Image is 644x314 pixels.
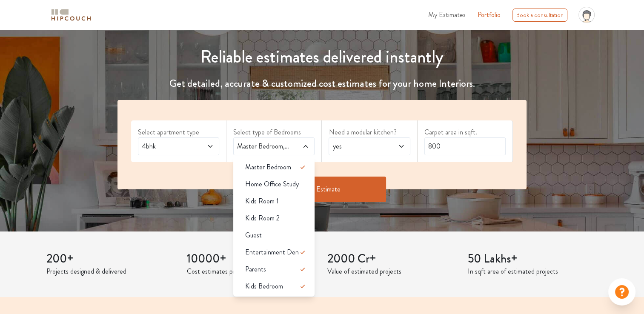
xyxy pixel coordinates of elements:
label: Carpet area in sqft. [424,127,506,137]
h3: 50 Lakhs+ [468,252,598,266]
span: Guest [245,230,262,240]
span: logo-horizontal.svg [50,6,92,25]
button: Get Estimate [258,177,386,202]
p: Projects designed & delivered [46,266,177,277]
span: yes [331,141,386,151]
span: Kids Bedroom [245,281,283,291]
h1: Reliable estimates delivered instantly [112,47,532,67]
p: Value of estimated projects [327,266,458,277]
label: Select apartment type [138,127,219,137]
h4: Get detailed, accurate & customized cost estimates for your home Interiors. [112,77,532,90]
label: Need a modular kitchen? [329,127,410,137]
span: 4bhk [140,141,195,151]
span: Parents [245,264,266,274]
span: Master Bedroom [245,162,291,172]
img: logo-horizontal.svg [50,8,92,23]
span: My Estimates [428,10,466,20]
a: Portfolio [478,10,501,20]
span: Kids Room 2 [245,213,280,223]
h3: 10000+ [187,252,317,266]
span: Home Office Study [245,179,299,189]
span: Master Bedroom,Entertainment Den,Parents,Kids Bedroom [235,141,291,151]
h3: 2000 Cr+ [327,252,458,266]
label: Select type of Bedrooms [233,127,315,137]
div: Book a consultation [512,9,567,22]
p: Cost estimates provided [187,266,317,277]
h3: 200+ [46,252,177,266]
span: Kids Room 1 [245,196,279,206]
span: Entertainment Den [245,247,299,257]
input: Enter area sqft [424,137,506,155]
p: In sqft area of estimated projects [468,266,598,277]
